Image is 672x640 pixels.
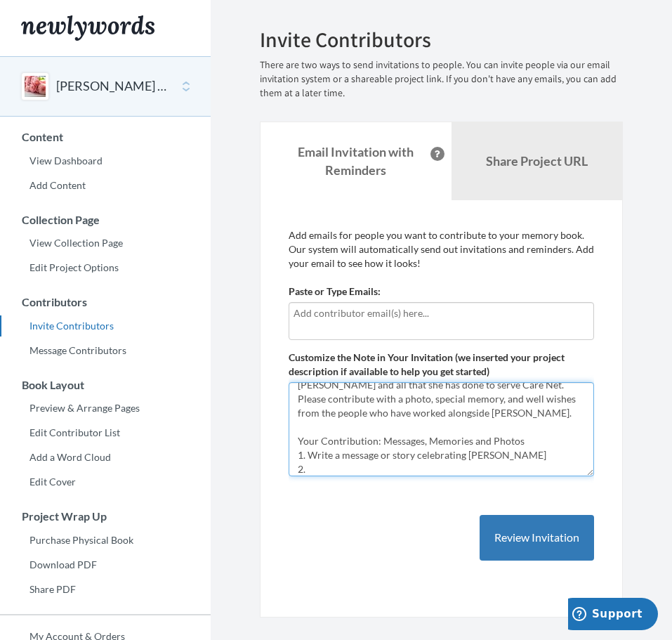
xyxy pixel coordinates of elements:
[289,228,594,270] p: Add emails for people you want to contribute to your memory book. Our system will automatically s...
[294,306,589,321] input: Add contributor email(s) here...
[1,296,211,308] h3: Contributors
[1,214,211,226] h3: Collection Page
[260,58,623,100] p: There are two ways to send invitations to people. You can invite people via our email invitation ...
[1,379,211,391] h3: Book Layout
[1,510,211,523] h3: Project Wrap Up
[480,515,594,561] button: Review Invitation
[289,351,594,379] label: Customize the Note in Your Invitation (we inserted your project description if available to help ...
[56,77,170,96] button: [PERSON_NAME] Celebration
[289,382,594,476] textarea: Hello Everyone! We're making a group scrapbook to celebrate [PERSON_NAME] and all that she has do...
[486,153,588,169] b: Share Project URL
[260,28,623,51] h2: Invite Contributors
[289,285,381,299] label: Paste or Type Emails:
[568,598,658,633] iframe: Opens a widget where you can chat to one of our agents
[1,131,211,143] h3: Content
[21,15,154,41] img: Newlywords logo
[298,144,414,178] strong: Email Invitation with Reminders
